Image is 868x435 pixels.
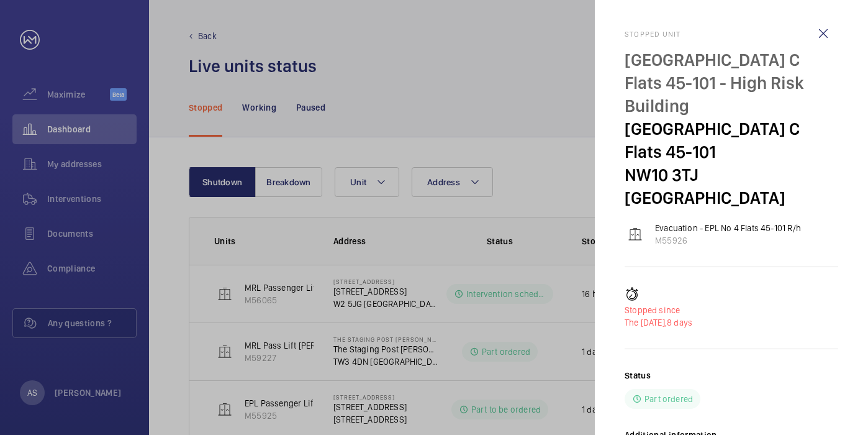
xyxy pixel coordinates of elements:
[628,227,643,242] img: elevator.svg
[625,117,838,163] p: [GEOGRAPHIC_DATA] C Flats 45-101
[625,48,838,117] p: [GEOGRAPHIC_DATA] C Flats 45-101 - High Risk Building
[655,222,801,234] p: Evacuation - EPL No 4 Flats 45-101 R/h
[625,304,838,316] p: Stopped since
[625,318,667,327] span: The [DATE],
[625,369,651,382] h2: Status
[655,234,801,247] p: M55926
[625,316,838,329] p: 8 days
[625,30,838,39] h2: Stopped unit
[625,163,838,209] p: NW10 3TJ [GEOGRAPHIC_DATA]
[644,393,693,405] p: Part ordered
